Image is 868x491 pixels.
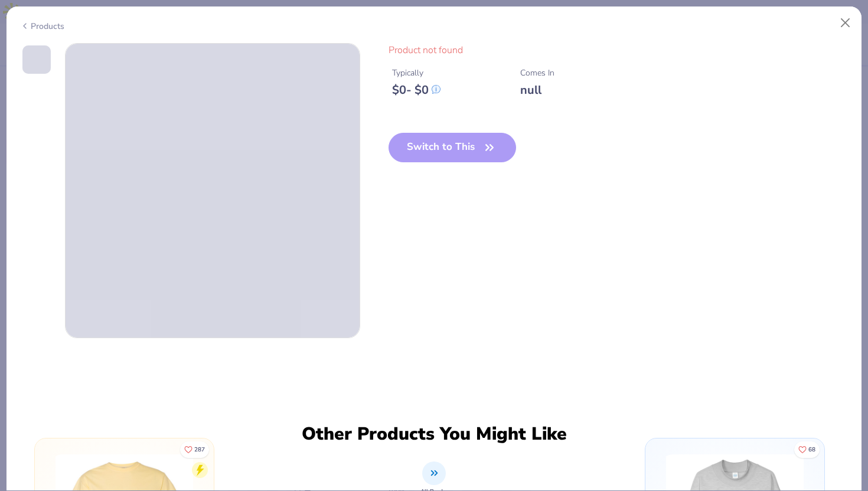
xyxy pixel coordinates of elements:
[20,20,64,32] div: Products
[194,447,205,453] span: 287
[520,83,554,97] div: null
[180,441,209,458] button: Like
[834,12,857,34] button: Close
[392,67,440,79] div: Typically
[808,447,815,453] span: 68
[294,424,574,445] div: Other Products You Might Like
[428,466,441,480] img: All Products Image
[392,83,440,97] div: $ 0 - $ 0
[520,67,554,79] div: Comes In
[794,441,820,458] button: Like
[389,44,463,57] span: Product not found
